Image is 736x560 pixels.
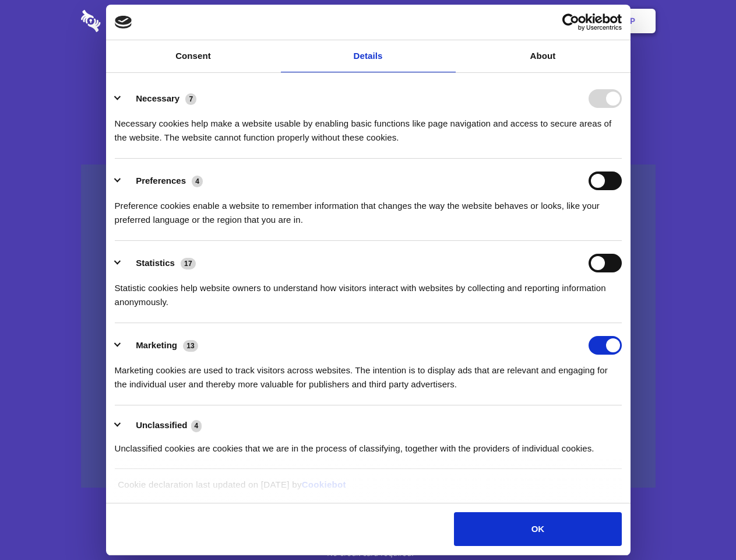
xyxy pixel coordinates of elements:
img: logo [115,16,132,29]
div: Cookie declaration last updated on [DATE] by [109,478,627,501]
a: Pricing [342,3,393,39]
a: Cookiebot [302,480,346,489]
span: 4 [192,176,203,187]
button: Necessary (7) [115,89,204,108]
a: Details [281,40,456,72]
label: Statistics [136,258,175,268]
span: 17 [181,258,196,269]
a: Usercentrics Cookiebot - opens in a new window [520,13,622,31]
a: Consent [106,40,281,72]
a: Wistia video thumbnail [81,164,656,488]
span: 7 [185,93,196,105]
a: Contact [473,3,526,39]
iframe: Drift Widget Chat Controller [678,502,722,546]
div: Unclassified cookies are cookies that we are in the process of classifying, together with the pro... [115,433,622,456]
h4: Auto-redaction of sensitive data, encrypted data sharing and self-destructing private chats. Shar... [81,106,656,145]
div: Statistic cookies help website owners to understand how visitors interact with websites by collec... [115,272,622,309]
label: Necessary [136,93,179,103]
a: About [456,40,631,72]
h1: Eliminate Slack Data Loss. [81,52,656,94]
span: 13 [183,340,198,352]
button: Statistics (17) [115,254,203,272]
label: Marketing [136,340,177,350]
button: Unclassified (4) [115,418,209,433]
div: Necessary cookies help make a website usable by enabling basic functions like page navigation and... [115,108,622,145]
a: Login [529,3,579,39]
button: Preferences (4) [115,171,210,190]
div: Preference cookies enable a website to remember information that changes the way the website beha... [115,190,622,227]
label: Preferences [136,176,186,185]
button: OK [454,512,621,546]
img: logo-wordmark-white-trans-d4663122ce5f474addd5e946df7df03e33cb6a1c49d2221995e7729f52c070b2.svg [81,10,181,32]
button: Marketing (13) [115,336,206,355]
span: 4 [191,420,202,432]
div: Marketing cookies are used to track visitors across websites. The intention is to display ads tha... [115,355,622,391]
